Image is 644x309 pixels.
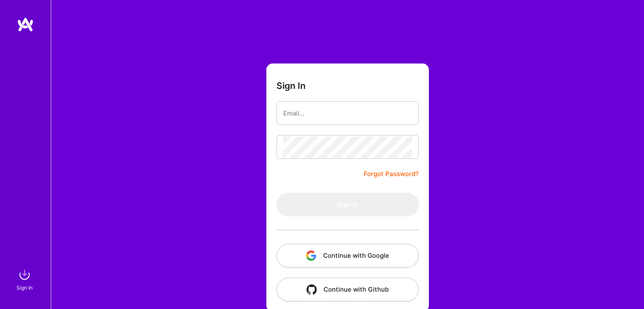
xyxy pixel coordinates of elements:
img: icon [306,251,316,261]
h3: Sign In [276,80,306,91]
img: icon [307,284,317,295]
button: Continue with Github [276,278,419,301]
img: sign in [16,266,33,283]
button: Continue with Google [276,244,419,268]
a: sign inSign In [18,266,33,292]
input: Email... [283,102,412,124]
button: Sign In [276,193,419,216]
div: Sign In [17,283,33,292]
img: logo [17,17,34,32]
a: Forgot Password? [364,169,419,179]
